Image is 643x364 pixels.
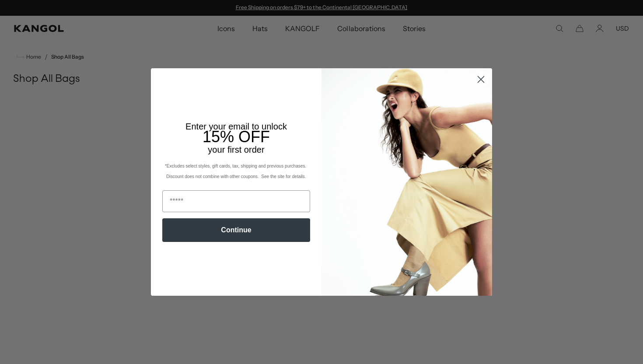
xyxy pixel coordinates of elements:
[473,72,489,87] button: Close dialog
[165,164,308,179] span: *Excludes select styles, gift cards, tax, shipping and previous purchases. Discount does not comb...
[208,145,264,154] span: your first order
[321,68,492,296] img: 93be19ad-e773-4382-80b9-c9d740c9197f.jpeg
[185,122,287,131] span: Enter your email to unlock
[162,218,310,242] button: Continue
[203,128,270,146] span: 15% OFF
[162,190,310,212] input: Email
